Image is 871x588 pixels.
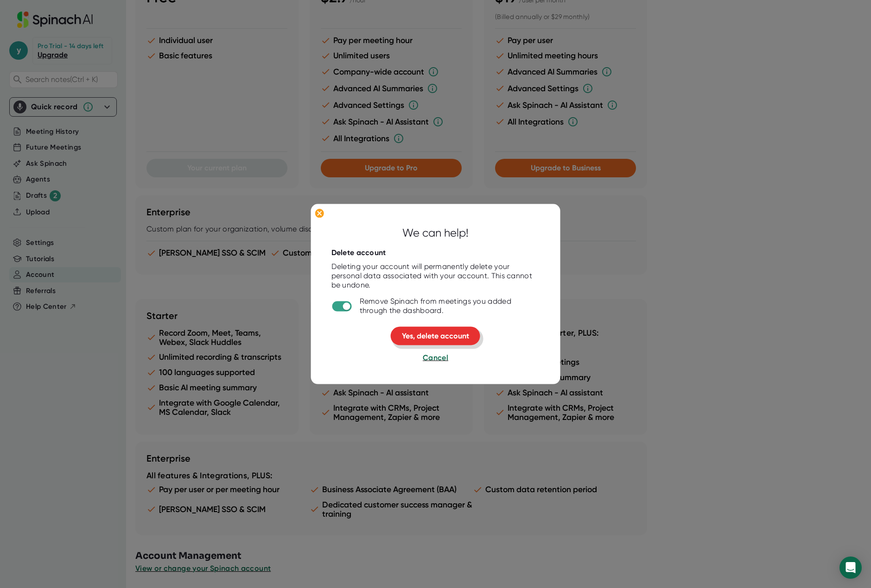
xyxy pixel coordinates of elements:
div: Remove Spinach from meetings you added through the dashboard. [360,297,540,315]
button: Yes, delete account [391,327,480,345]
div: Open Intercom Messenger [839,557,862,579]
div: Deleting your account will permanently delete your personal data associated with your account. Th... [331,262,540,290]
div: We can help! [402,225,469,241]
span: Cancel [423,353,448,362]
div: Delete account [331,248,386,257]
button: Cancel [423,352,448,363]
span: Yes, delete account [402,332,469,340]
